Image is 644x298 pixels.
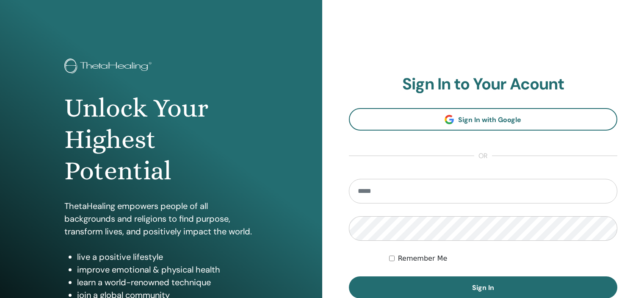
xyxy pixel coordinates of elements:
[472,283,494,292] span: Sign In
[77,263,258,276] li: improve emotional & physical health
[389,253,617,264] div: Keep me authenticated indefinitely or until I manually logout
[349,108,618,131] a: Sign In with Google
[64,92,258,187] h1: Unlock Your Highest Potential
[458,115,521,124] span: Sign In with Google
[77,251,258,263] li: live a positive lifestyle
[398,253,448,264] label: Remember Me
[64,200,258,238] p: ThetaHealing empowers people of all backgrounds and religions to find purpose, transform lives, a...
[349,75,618,94] h2: Sign In to Your Acount
[474,151,492,161] span: or
[77,276,258,289] li: learn a world-renowned technique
